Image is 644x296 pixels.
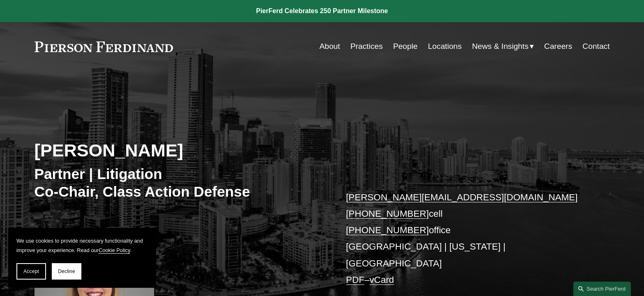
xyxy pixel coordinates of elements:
[544,39,572,54] a: Careers
[350,39,383,54] a: Practices
[472,39,534,54] a: folder dropdown
[319,39,340,54] a: About
[346,275,365,285] a: PDF
[573,282,631,296] a: Search this site
[346,189,586,289] p: cell office [GEOGRAPHIC_DATA] | [US_STATE] | [GEOGRAPHIC_DATA] –
[582,39,609,54] a: Contact
[346,225,429,235] a: [PHONE_NUMBER]
[472,39,529,54] span: News & Insights
[52,263,81,280] button: Decline
[35,165,322,201] h3: Partner | Litigation Co-Chair, Class Action Defense
[23,268,39,274] span: Accept
[99,247,130,253] a: Cookie Policy
[58,268,75,274] span: Decline
[16,263,46,280] button: Accept
[8,228,156,288] section: Cookie banner
[346,209,429,219] a: [PHONE_NUMBER]
[428,39,462,54] a: Locations
[346,192,578,202] a: [PERSON_NAME][EMAIL_ADDRESS][DOMAIN_NAME]
[35,140,322,161] h2: [PERSON_NAME]
[16,236,148,255] p: We use cookies to provide necessary functionality and improve your experience. Read our .
[393,39,418,54] a: People
[369,275,394,285] a: vCard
